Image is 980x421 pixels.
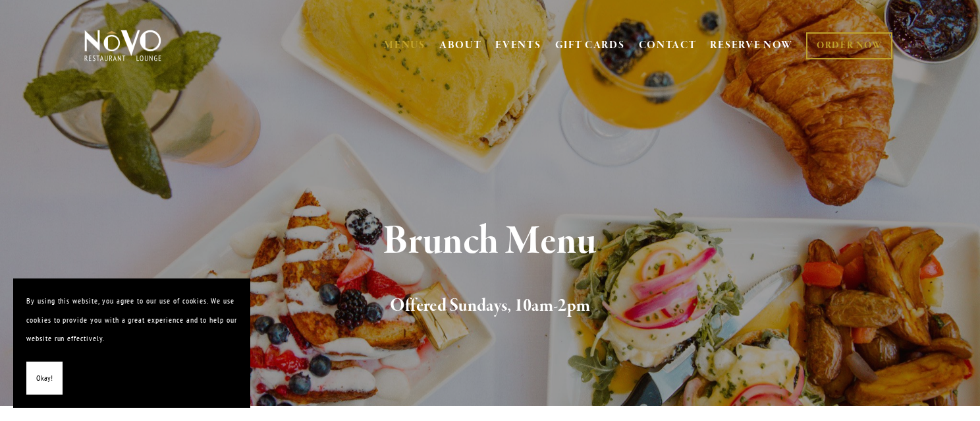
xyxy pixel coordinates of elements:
span: Okay! [36,369,53,388]
img: Novo Restaurant &amp; Lounge [82,29,164,62]
button: Okay! [26,362,63,395]
a: GIFT CARDS [555,33,625,58]
h1: Brunch Menu [106,220,874,263]
a: EVENTS [495,39,541,52]
section: Cookie banner [13,278,250,408]
a: RESERVE NOW [710,33,793,58]
p: By using this website, you agree to our use of cookies. We use cookies to provide you with a grea... [26,292,237,348]
a: ORDER NOW [806,32,892,59]
a: CONTACT [639,33,697,58]
a: ABOUT [439,39,482,52]
h2: Offered Sundays, 10am-2pm [106,292,874,320]
a: MENUS [384,39,425,52]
